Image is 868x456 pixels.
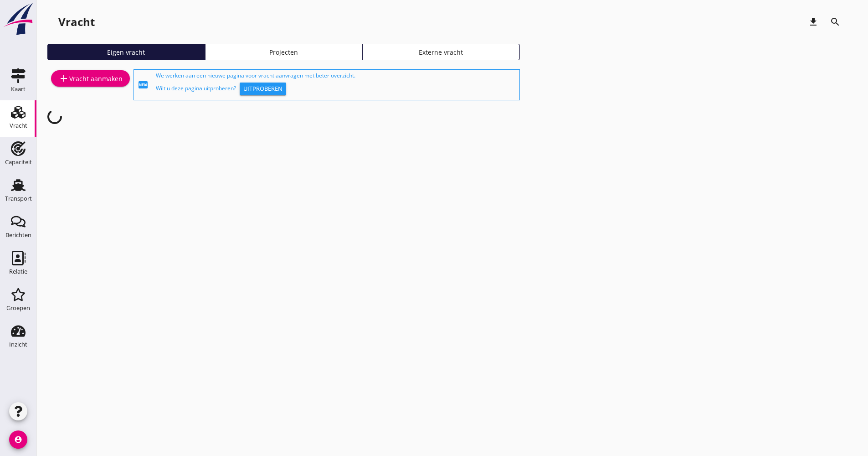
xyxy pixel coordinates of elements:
div: Kaart [11,86,26,92]
div: Vracht aanmaken [58,73,123,84]
div: Inzicht [9,342,27,347]
button: Uitproberen [240,83,286,95]
i: download [808,16,819,27]
div: Groepen [6,305,30,311]
div: Vracht [10,123,27,129]
a: Eigen vracht [47,44,205,60]
div: Relatie [9,269,27,275]
div: Projecten [209,47,359,57]
div: Uitproberen [243,84,282,93]
div: We werken aan een nieuwe pagina voor vracht aanvragen met beter overzicht. Wilt u deze pagina uit... [156,72,516,98]
i: add [58,73,69,84]
a: Externe vracht [362,44,520,60]
div: Capaciteit [5,159,32,165]
a: Projecten [205,44,363,60]
div: Vracht [58,15,95,29]
i: fiber_new [138,79,149,90]
div: Eigen vracht [51,47,201,57]
i: account_circle [9,430,27,449]
div: Transport [5,196,32,202]
img: logo-small.a267ee39.svg [2,2,35,36]
div: Externe vracht [366,47,516,57]
div: Berichten [5,232,31,238]
i: search [830,16,841,27]
a: Vracht aanmaken [51,70,130,87]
